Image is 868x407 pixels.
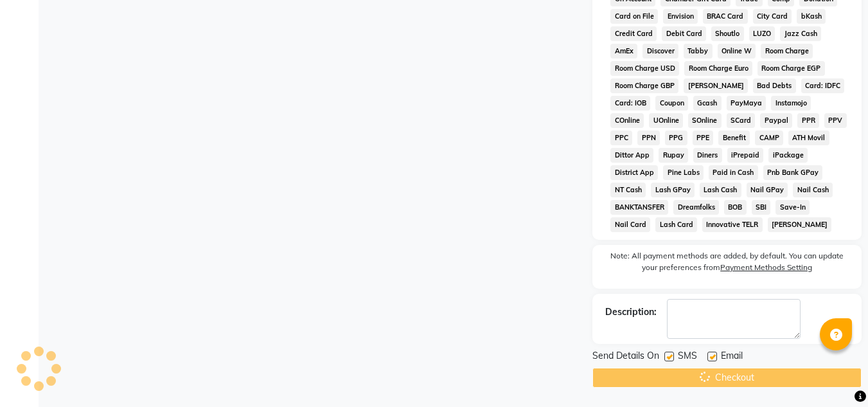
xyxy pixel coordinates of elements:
span: BANKTANSFER [610,200,668,215]
span: Online W [718,44,756,59]
span: SMS [678,349,697,365]
span: SOnline [688,113,722,128]
span: PPG [665,131,687,145]
span: ATH Movil [788,131,829,145]
span: [PERSON_NAME] [768,217,832,232]
span: PPC [610,131,632,145]
span: PPV [824,113,847,128]
span: Email [721,349,743,365]
span: District App [610,165,658,180]
span: UOnline [649,113,683,128]
span: Paypal [760,113,792,128]
span: Room Charge [761,44,813,59]
span: BOB [724,200,747,215]
span: City Card [753,9,792,24]
span: Lash GPay [651,183,695,197]
span: Save-In [775,200,810,215]
span: Dreamfolks [673,200,719,215]
div: Description: [605,305,657,319]
span: Room Charge USD [610,61,679,76]
span: Shoutlo [711,26,744,41]
span: [PERSON_NAME] [684,78,748,93]
span: Bad Debts [753,78,796,93]
span: Jazz Cash [780,26,821,41]
span: SCard [727,113,756,128]
span: Pnb Bank GPay [763,165,823,180]
span: PPN [637,131,660,145]
span: PayMaya [727,96,766,111]
span: Room Charge EGP [757,61,825,76]
span: PPR [797,113,819,128]
label: Note: All payment methods are added, by default. You can update your preferences from [605,250,849,278]
span: Debit Card [662,26,706,41]
span: LUZO [749,26,775,41]
label: Payment Methods Setting [720,262,812,273]
span: Credit Card [610,26,657,41]
span: Diners [693,148,722,163]
span: Nail Card [610,217,650,232]
span: BRAC Card [703,9,748,24]
span: Nail Cash [793,183,833,197]
span: Nail GPay [747,183,788,197]
span: Tabby [684,44,713,59]
span: Envision [663,9,698,24]
span: Card on File [610,9,658,24]
span: Dittor App [610,148,653,163]
span: AmEx [610,44,637,59]
span: Room Charge Euro [684,61,752,76]
span: PPE [693,131,714,145]
span: Paid in Cash [709,165,758,180]
span: Lash Card [655,217,697,232]
span: Instamojo [771,96,811,111]
span: Send Details On [592,349,659,365]
span: CAMP [755,131,783,145]
span: bKash [797,9,826,24]
span: Lash Cash [700,183,741,197]
span: Innovative TELR [702,217,763,232]
span: Room Charge GBP [610,78,678,93]
span: Gcash [693,96,722,111]
span: iPrepaid [727,148,764,163]
span: SBI [752,200,771,215]
span: COnline [610,113,644,128]
span: NT Cash [610,183,646,197]
span: Coupon [655,96,688,111]
span: Rupay [659,148,688,163]
span: iPackage [768,148,808,163]
span: Pine Labs [663,165,704,180]
span: Card: IDFC [801,78,845,93]
span: Card: IOB [610,96,650,111]
span: Benefit [718,131,750,145]
span: Discover [642,44,678,59]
